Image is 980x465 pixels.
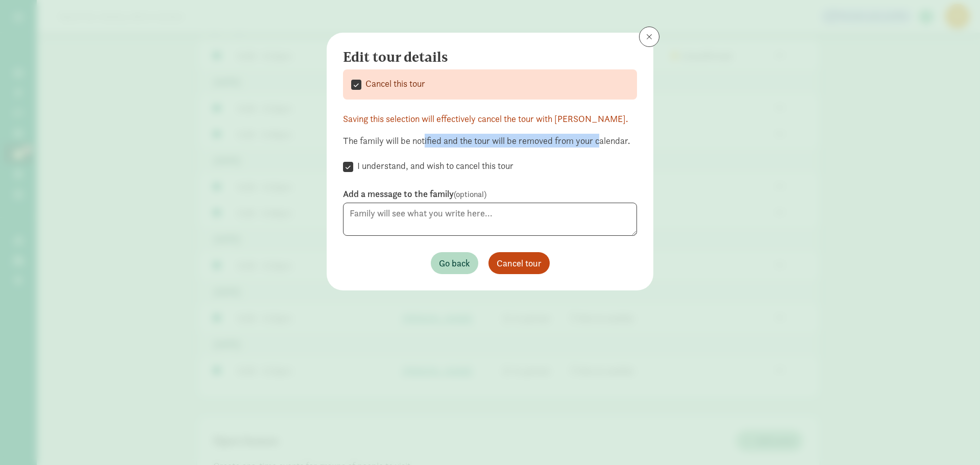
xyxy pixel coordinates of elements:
[431,252,478,274] button: Go back
[488,252,550,274] button: Cancel tour
[497,256,542,270] span: Cancel tour
[343,188,637,201] label: Add a message to the family
[454,189,486,200] span: (optional)
[353,160,513,172] label: I understand, and wish to cancel this tour
[439,256,470,270] span: Go back
[343,112,637,126] div: Saving this selection will effectively cancel the tour with [PERSON_NAME].
[361,78,425,90] label: Cancel this tour
[343,134,637,148] div: The family will be notified and the tour will be removed from your calendar.
[929,416,980,465] iframe: Chat Widget
[343,49,629,65] h4: Edit tour details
